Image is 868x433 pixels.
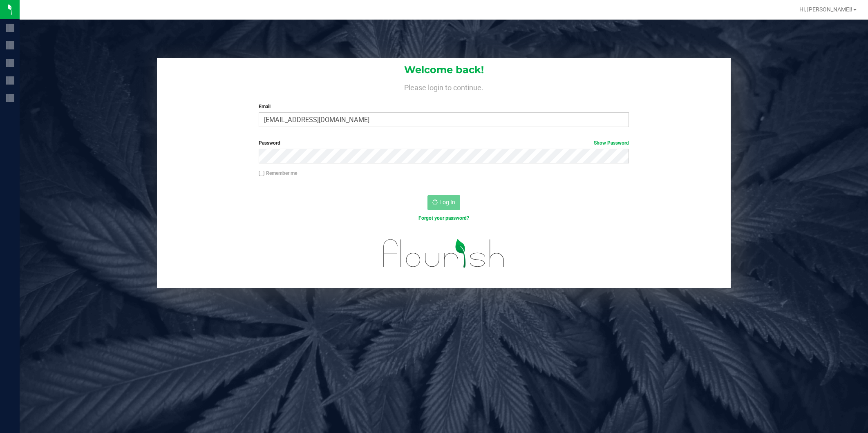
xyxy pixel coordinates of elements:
[439,199,455,205] span: Log In
[427,195,460,210] button: Log In
[157,65,731,75] h1: Welcome back!
[259,140,280,146] span: Password
[372,230,516,277] img: flourish_logo.svg
[259,171,264,176] input: Remember me
[259,170,297,177] label: Remember me
[418,215,469,221] a: Forgot your password?
[157,82,731,92] h4: Please login to continue.
[799,6,852,13] span: Hi, [PERSON_NAME]!
[594,140,629,146] a: Show Password
[259,103,629,110] label: Email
